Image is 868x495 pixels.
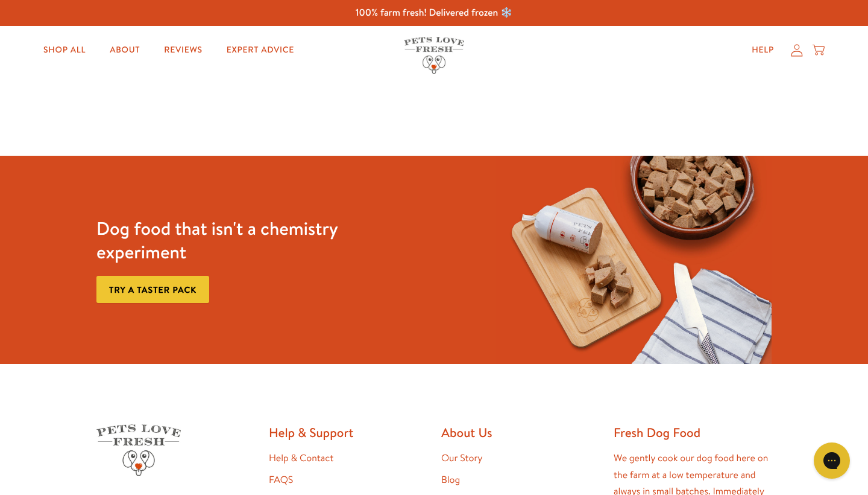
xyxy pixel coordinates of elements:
[217,38,304,62] a: Expert Advice
[404,37,464,74] img: Pets Love Fresh
[34,38,95,62] a: Shop All
[154,38,212,62] a: Reviews
[441,473,460,487] a: Blog
[269,473,293,487] a: FAQS
[496,156,772,364] img: Fussy
[96,276,209,303] a: Try a taster pack
[742,38,784,62] a: Help
[441,424,599,441] h2: About Us
[614,424,772,441] h2: Fresh Dog Food
[269,424,427,441] h2: Help & Support
[96,217,372,264] h3: Dog food that isn't a chemistry experiment
[808,438,856,483] iframe: Gorgias live chat messenger
[441,452,483,465] a: Our Story
[96,424,181,476] img: Pets Love Fresh
[100,38,149,62] a: About
[269,452,333,465] a: Help & Contact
